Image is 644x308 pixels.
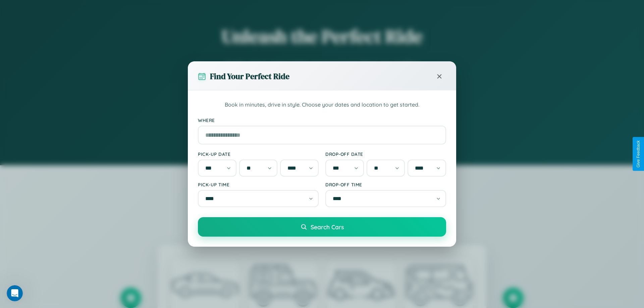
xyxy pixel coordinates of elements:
p: Book in minutes, drive in style. Choose your dates and location to get started. [198,101,446,109]
button: Search Cars [198,217,446,237]
label: Drop-off Date [325,151,446,157]
label: Pick-up Time [198,182,319,187]
label: Where [198,117,446,123]
label: Drop-off Time [325,182,446,187]
h3: Find Your Perfect Ride [210,71,289,82]
span: Search Cars [311,223,344,231]
label: Pick-up Date [198,151,319,157]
